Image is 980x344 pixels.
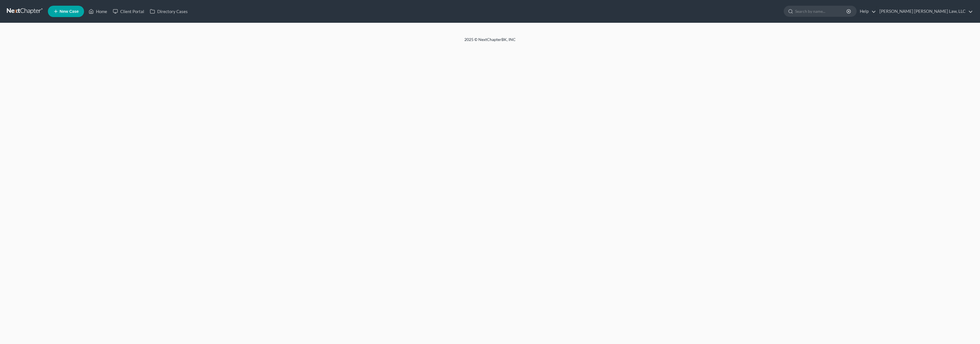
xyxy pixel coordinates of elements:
[86,6,110,17] a: Home
[857,6,876,17] a: Help
[60,9,79,14] span: New Case
[110,6,147,17] a: Client Portal
[795,6,847,17] input: Search by name...
[328,37,652,47] div: 2025 © NextChapterBK, INC
[147,6,191,17] a: Directory Cases
[877,6,973,17] a: [PERSON_NAME] [PERSON_NAME] Law, LLC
